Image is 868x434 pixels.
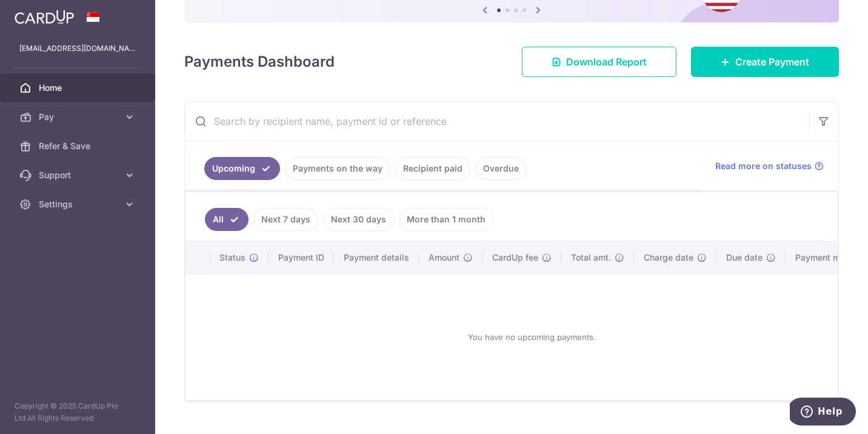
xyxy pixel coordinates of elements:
span: Read more on statuses [715,160,812,172]
span: Home [39,82,119,94]
a: Overdue [475,157,527,180]
a: Next 7 days [253,208,318,231]
span: Support [39,169,119,181]
span: Refer & Save [39,140,119,152]
span: Charge date [644,252,693,264]
a: More than 1 month [399,208,493,231]
a: Next 30 days [323,208,394,231]
span: Due date [726,252,763,264]
span: Total amt. [571,252,611,264]
span: Settings [39,198,119,210]
input: Search by recipient name, payment id or reference [185,102,809,141]
span: Create Payment [735,55,809,69]
th: Payment details [334,242,419,273]
a: Upcoming [204,157,280,180]
iframe: Opens a widget where you can find more information [790,398,856,428]
a: All [205,208,249,231]
th: Payment ID [269,242,334,273]
a: Read more on statuses [715,160,824,172]
h4: Payments Dashboard [184,51,335,73]
p: [EMAIL_ADDRESS][DOMAIN_NAME] [19,42,136,55]
a: Payments on the way [285,157,390,180]
div: You have no upcoming payments. [200,284,863,390]
a: Download Report [522,47,676,77]
span: CardUp fee [492,252,538,264]
span: Download Report [566,55,647,69]
a: Recipient paid [395,157,470,180]
img: CardUp [15,10,74,24]
span: Amount [429,252,459,264]
a: Create Payment [691,47,839,77]
span: Status [219,252,245,264]
span: Pay [39,111,119,123]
